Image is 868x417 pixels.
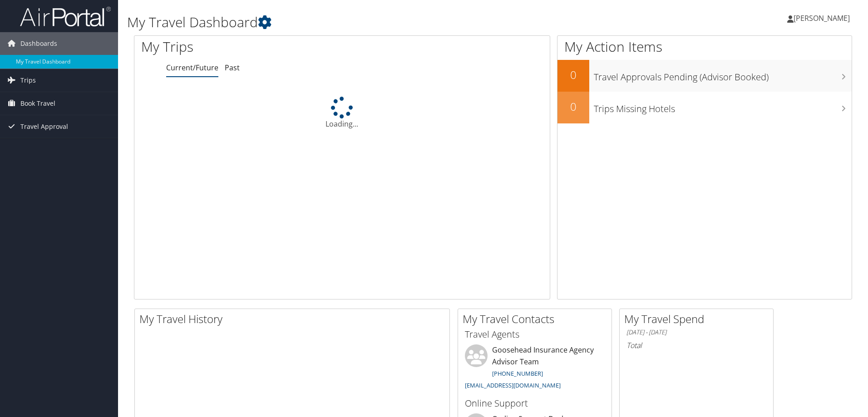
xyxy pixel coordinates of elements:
[557,67,589,83] h2: 0
[463,311,612,327] h2: My Travel Contacts
[624,311,773,327] h2: My Travel Spend
[134,97,550,129] div: Loading...
[20,92,55,115] span: Book Travel
[20,115,68,138] span: Travel Approval
[594,66,852,83] h3: Travel Approvals Pending (Advisor Booked)
[20,69,36,92] span: Trips
[20,6,111,27] img: airportal-logo.png
[166,63,218,73] a: Current/Future
[594,98,852,115] h3: Trips Missing Hotels
[557,92,852,123] a: 0Trips Missing Hotels
[626,340,766,350] h6: Total
[139,311,449,327] h2: My Travel History
[492,369,543,378] a: [PHONE_NUMBER]
[794,13,850,23] span: [PERSON_NAME]
[127,13,615,32] h1: My Travel Dashboard
[225,63,240,73] a: Past
[465,397,605,410] h3: Online Support
[557,60,852,92] a: 0Travel Approvals Pending (Advisor Booked)
[626,328,766,337] h6: [DATE] - [DATE]
[465,328,605,341] h3: Travel Agents
[557,99,589,114] h2: 0
[141,37,370,56] h1: My Trips
[20,32,57,55] span: Dashboards
[787,5,859,32] a: [PERSON_NAME]
[460,344,609,393] li: Goosehead Insurance Agency Advisor Team
[557,37,852,56] h1: My Action Items
[465,381,561,389] a: [EMAIL_ADDRESS][DOMAIN_NAME]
